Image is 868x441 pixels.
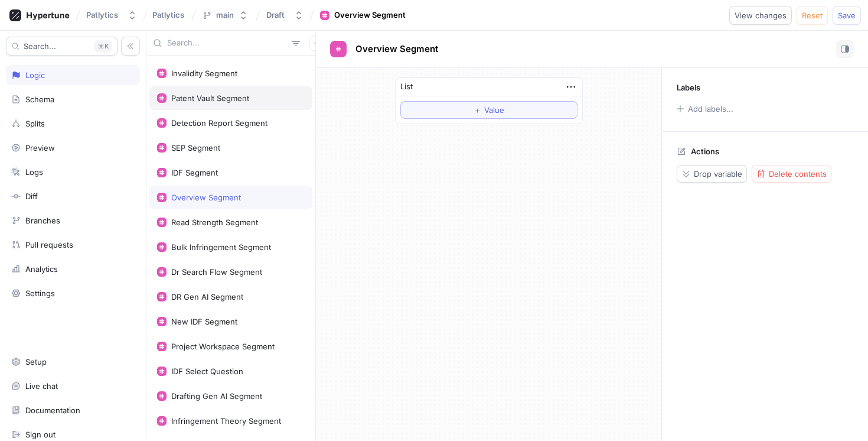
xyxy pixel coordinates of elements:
[25,119,45,128] div: Splits
[25,381,58,391] div: Live chat
[266,10,285,20] div: Draft
[25,143,55,153] div: Preview
[355,44,438,54] span: Overview Segment
[25,240,73,249] div: Pull requests
[688,105,733,113] div: Add labels...
[833,6,861,25] button: Save
[171,416,281,426] div: Infringement Theory Segment
[797,6,828,25] button: Reset
[334,9,406,21] div: Overview Segment
[171,242,271,252] div: Bulk Infringement Segment
[81,5,142,25] button: Patlytics
[171,391,262,401] div: Drafting Gen AI Segment
[691,147,719,156] p: Actions
[6,37,118,56] button: Search...K
[171,292,243,301] div: DR Gen AI Segment
[729,6,792,25] button: View changes
[400,101,577,119] button: ＋Value
[25,216,60,225] div: Branches
[171,267,262,277] div: Dr Search Flow Segment
[25,167,43,177] div: Logs
[25,192,38,201] div: Diff
[171,168,218,177] div: IDF Segment
[171,317,237,326] div: New IDF Segment
[484,106,504,114] span: Value
[262,5,308,25] button: Draft
[25,95,54,104] div: Schema
[25,406,80,415] div: Documentation
[216,10,234,20] div: main
[474,106,481,114] span: ＋
[86,10,118,20] div: Patlytics
[167,37,287,49] input: Search...
[735,12,787,19] span: View changes
[400,81,413,93] div: List
[25,288,55,298] div: Settings
[171,69,237,78] div: Invalidity Segment
[677,165,747,183] button: Drop variable
[171,93,249,103] div: Patent Vault Segment
[152,11,184,19] span: Patlytics
[171,143,220,153] div: SEP Segment
[673,101,736,116] button: Add labels...
[171,342,275,351] div: Project Workspace Segment
[94,40,112,52] div: K
[171,367,243,376] div: IDF Select Question
[838,12,856,19] span: Save
[25,264,58,274] div: Analytics
[171,193,241,202] div: Overview Segment
[802,12,823,19] span: Reset
[752,165,831,183] button: Delete contents
[25,70,45,80] div: Logic
[6,400,140,420] a: Documentation
[24,43,56,50] span: Search...
[677,83,700,92] p: Labels
[25,357,47,367] div: Setup
[769,170,827,177] span: Delete contents
[171,218,258,227] div: Read Strength Segment
[171,118,267,128] div: Detection Report Segment
[25,430,56,439] div: Sign out
[197,5,253,25] button: main
[694,170,742,177] span: Drop variable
